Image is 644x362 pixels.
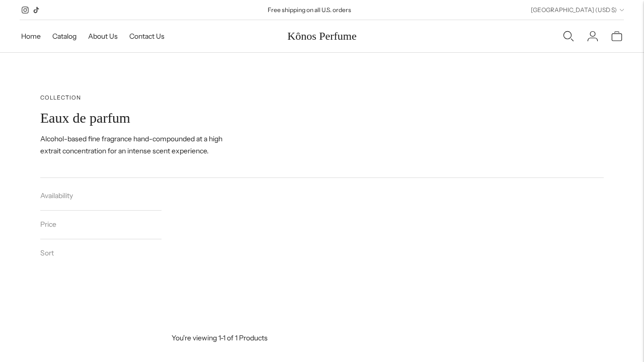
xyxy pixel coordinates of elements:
a: Open quick search [561,25,576,47]
a: Catalog [52,25,76,47]
button: [GEOGRAPHIC_DATA] (USD $) [531,3,624,17]
a: Availability [34,188,162,204]
a: Contact Us [129,25,165,47]
a: Sort [34,245,162,261]
span: Kônos Perfume [287,30,356,42]
a: Price [34,217,162,233]
a: About Us [88,25,118,47]
a: Login [586,25,600,47]
a: Kônos Perfume [287,25,356,47]
a: Home [21,25,41,47]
